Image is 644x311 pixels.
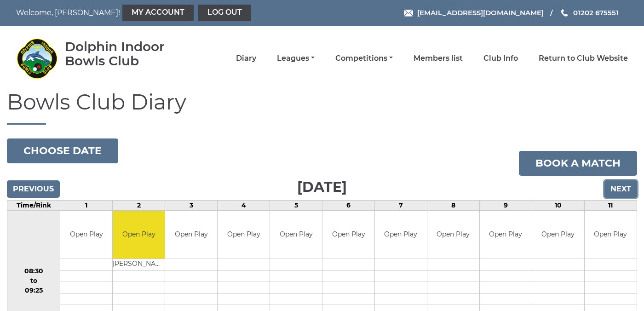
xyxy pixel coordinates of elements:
td: 3 [165,200,218,210]
div: Dolphin Indoor Bowls Club [65,40,191,68]
input: Next [604,180,637,198]
button: Choose date [7,138,118,163]
td: 8 [427,200,479,210]
a: Leagues [277,53,315,63]
td: Open Play [165,211,217,259]
td: 11 [584,200,637,210]
td: 9 [479,200,532,210]
a: Competitions [335,53,393,63]
td: 1 [60,200,113,210]
h1: Bowls Club Diary [7,91,637,125]
a: Email [EMAIL_ADDRESS][DOMAIN_NAME] [404,7,544,18]
td: 6 [322,200,375,210]
a: Phone us 01202 675551 [560,7,619,18]
a: Club Info [483,53,518,63]
td: Open Play [375,211,427,259]
td: Open Play [532,211,584,259]
span: [EMAIL_ADDRESS][DOMAIN_NAME] [417,8,544,17]
a: Log out [198,5,251,21]
input: Previous [7,180,60,198]
a: My Account [122,5,194,21]
td: 7 [375,200,427,210]
a: Members list [414,53,463,63]
nav: Welcome, [PERSON_NAME]! [16,5,263,21]
td: 2 [113,200,165,210]
img: Phone us [561,9,568,17]
td: 10 [532,200,584,210]
a: Book a match [519,151,637,176]
td: Open Play [60,211,112,259]
span: 01202 675551 [573,8,619,17]
td: Open Play [480,211,532,259]
td: Open Play [427,211,479,259]
td: Open Play [218,211,270,259]
td: Open Play [585,211,637,259]
td: Time/Rink [7,200,60,210]
td: Open Play [322,211,374,259]
td: 5 [270,200,322,210]
a: Diary [236,53,256,63]
a: Return to Club Website [539,53,628,63]
img: Dolphin Indoor Bowls Club [16,38,57,79]
img: Email [404,10,413,17]
td: [PERSON_NAME] [113,259,165,271]
td: 4 [218,200,270,210]
td: Open Play [270,211,322,259]
td: Open Play [113,211,165,259]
